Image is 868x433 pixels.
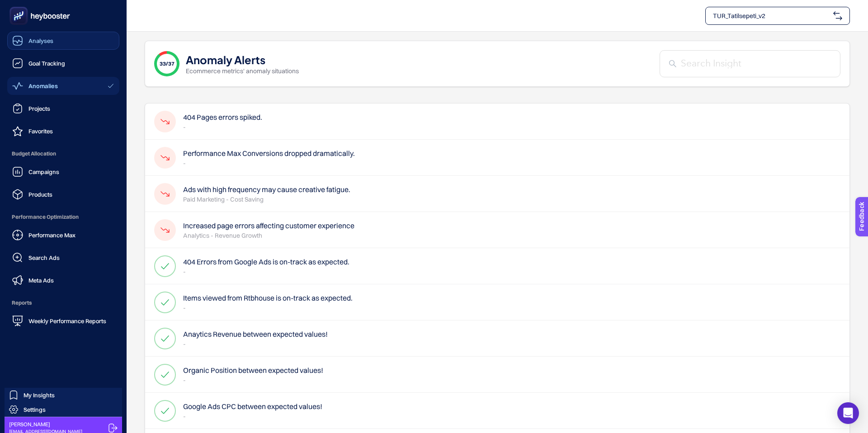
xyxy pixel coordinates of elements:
span: Favorites [28,127,53,135]
h4: Google Ads CPC between expected values! [183,401,322,412]
p: - [183,159,355,168]
h4: 404 Pages errors spiked. [183,112,262,122]
span: Products [28,191,52,198]
div: Open Intercom Messenger [837,402,859,424]
p: - [183,267,349,276]
a: Campaigns [7,163,119,181]
p: - [183,303,353,312]
span: Performance Optimization [7,208,119,226]
h4: Items viewed from Rtbhouse is on-track as expected. [183,292,353,303]
h4: Increased page errors affecting customer experience [183,220,354,231]
span: Reports [7,294,119,312]
h4: Ads with high frequency may cause creative fatigue. [183,184,350,195]
h4: Anaytics Revenue between expected values! [183,329,328,339]
span: Campaigns [28,168,59,175]
span: Feedback [5,3,34,10]
img: svg%3e [833,11,842,20]
a: Goal Tracking [7,54,119,72]
a: Meta Ads [7,271,119,289]
a: Performance Max [7,226,119,244]
a: My Insights [5,388,122,402]
span: Budget Allocation [7,145,119,163]
span: Meta Ads [28,277,54,284]
h4: Performance Max Conversions dropped dramatically. [183,148,355,159]
a: Search Ads [7,249,119,267]
span: [PERSON_NAME] [9,421,82,428]
p: - [183,122,262,132]
span: Anomalies [28,82,58,89]
a: Weekly Performance Reports [7,312,119,330]
a: Settings [5,402,122,417]
span: 33/37 [160,60,175,67]
a: Anomalies [7,77,119,95]
span: Goal Tracking [28,60,65,67]
span: Performance Max [28,231,75,239]
input: Search Insight [681,56,831,71]
span: TUR_Tatilsepeti_v2 [713,11,830,20]
img: Search Insight [669,60,676,67]
span: Search Ads [28,254,60,261]
p: - [183,339,328,348]
p: Analytics - Revenue Growth [183,231,354,240]
p: - [183,376,323,385]
a: Analyses [7,32,119,50]
a: Projects [7,99,119,118]
span: Settings [24,406,46,413]
span: Projects [28,105,50,112]
p: Ecommerce metrics' anomaly situations [186,66,299,75]
p: - [183,412,322,421]
h4: Organic Position between expected values! [183,365,323,376]
a: Favorites [7,122,119,140]
span: My Insights [24,391,55,399]
h1: Anomaly Alerts [186,52,265,66]
span: Weekly Performance Reports [28,317,106,325]
span: Analyses [28,37,53,44]
h4: 404 Errors from Google Ads is on-track as expected. [183,256,349,267]
p: Paid Marketing - Cost Saving [183,195,350,204]
a: Products [7,185,119,203]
